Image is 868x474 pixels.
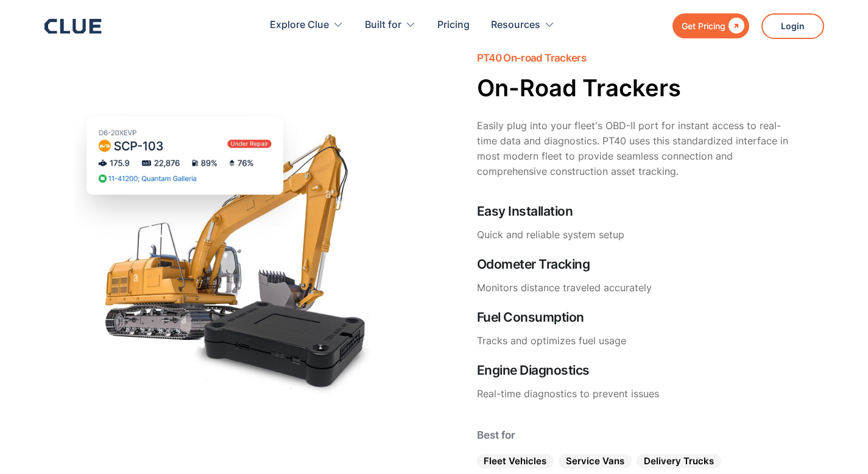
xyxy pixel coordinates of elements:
img: asset tracking management system [75,52,392,469]
div: Built for [365,6,401,44]
div: Resources [491,6,540,44]
div: Built for [365,6,416,44]
h4: Fuel Consumption [477,310,794,325]
a: Login [761,13,824,39]
div: Delivery Trucks [637,454,721,469]
div: Resources [491,6,555,44]
a: Get Pricing [672,13,749,38]
h4: Odometer Tracking [477,257,794,272]
p: Quick and reliable system setup [477,227,794,242]
div: Get Pricing [682,18,725,34]
h4: Engine Diagnostics [477,363,794,378]
a: Pricing [437,6,470,44]
h3: Best for [477,426,794,444]
div: Explore Clue [270,6,329,44]
h3: On-Road Trackers [477,73,794,103]
div:  [725,18,744,34]
p: Monitors distance traveled accurately [477,280,794,295]
p: Easily plug into your fleet's OBD-II port for instant access to real-time data and diagnostics. P... [477,118,794,180]
div: Fleet Vehicles [477,454,554,469]
h4: Easy Installation [477,204,794,219]
div: Explore Clue [270,6,344,44]
h2: PT40 On-road Trackers [477,52,794,64]
p: Real-time diagnostics to prevent issues [477,386,794,401]
div: Service Vans [559,454,632,469]
p: Tracks and optimizes fuel usage [477,333,794,348]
